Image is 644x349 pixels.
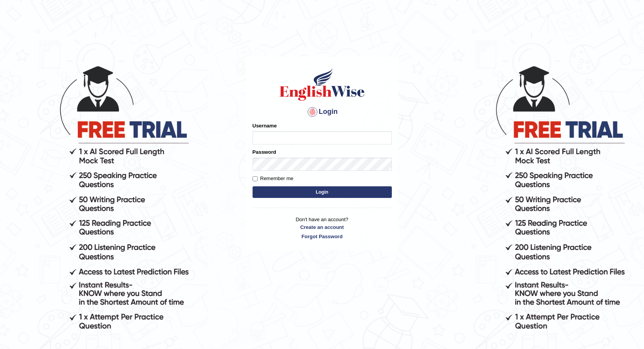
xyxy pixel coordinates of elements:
[253,233,392,240] a: Forgot Password
[253,186,392,198] button: Login
[253,148,276,156] label: Password
[253,122,277,129] label: Username
[278,67,366,102] img: Logo of English Wise sign in for intelligent practice with AI
[253,175,294,182] label: Remember me
[253,176,258,181] input: Remember me
[253,216,392,240] p: Don't have an account?
[253,106,392,118] h4: Login
[253,223,392,231] a: Create an account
